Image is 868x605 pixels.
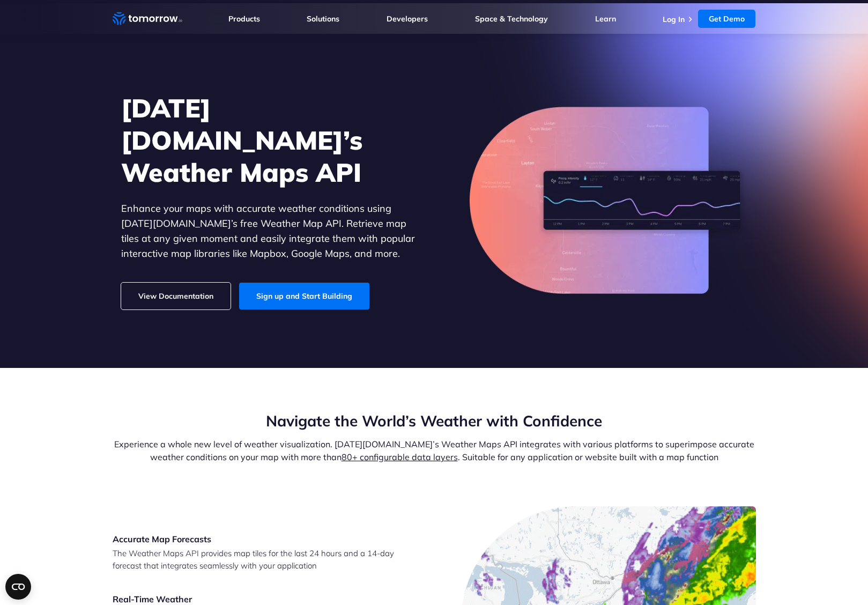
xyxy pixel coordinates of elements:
p: Experience a whole new level of weather visualization. [DATE][DOMAIN_NAME]’s Weather Maps API int... [113,438,756,463]
a: Space & Technology [475,14,548,24]
h1: [DATE][DOMAIN_NAME]’s Weather Maps API [121,92,416,188]
h2: Navigate the World’s Weather with Confidence [113,411,756,431]
a: Sign up and Start Building [239,283,369,309]
a: Products [228,14,260,24]
a: Learn [595,14,616,24]
p: The Weather Maps API provides map tiles for the last 24 hours and a 14-day forecast that integrat... [113,547,407,572]
a: View Documentation [121,283,231,309]
a: Developers [387,14,428,24]
a: Log In [663,14,685,24]
a: Get Demo [698,10,755,28]
a: 80+ configurable data layers [342,452,458,462]
h3: Accurate Map Forecasts [113,533,407,545]
button: Open CMP widget [5,574,31,600]
a: Home link [113,11,182,27]
h3: Real-Time Weather [113,593,407,605]
p: Enhance your maps with accurate weather conditions using [DATE][DOMAIN_NAME]’s free Weather Map A... [121,201,416,261]
a: Solutions [307,14,339,24]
